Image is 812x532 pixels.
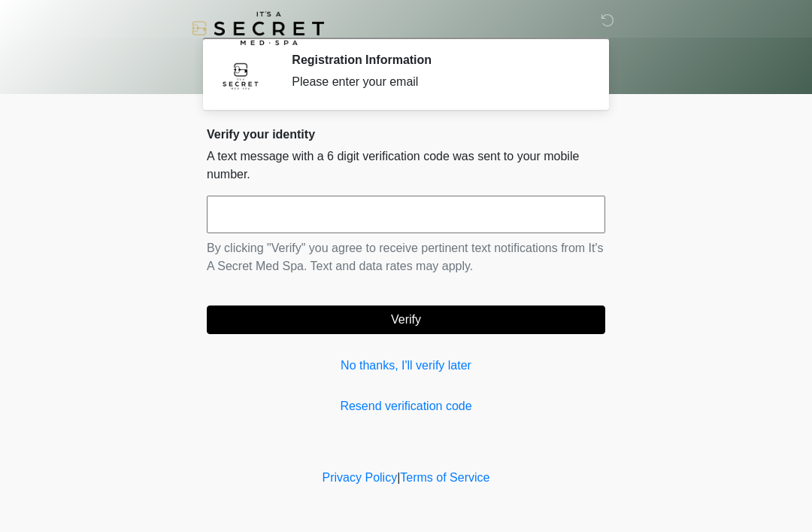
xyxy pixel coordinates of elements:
[323,471,398,484] a: Privacy Policy
[207,147,605,184] p: A text message with a 6 digit verification code was sent to your mobile number.
[400,471,489,484] a: Terms of Service
[207,239,605,275] p: By clicking "Verify" you agree to receive pertinent text notifications from It's A Secret Med Spa...
[207,357,605,375] a: No thanks, I'll verify later
[292,53,583,67] h2: Registration Information
[207,127,605,141] h2: Verify your identity
[218,53,263,98] img: Agent Avatar
[397,471,400,484] a: |
[192,11,324,45] img: It's A Secret Med Spa Logo
[207,306,605,334] button: Verify
[207,397,605,415] a: Resend verification code
[292,73,583,91] div: Please enter your email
